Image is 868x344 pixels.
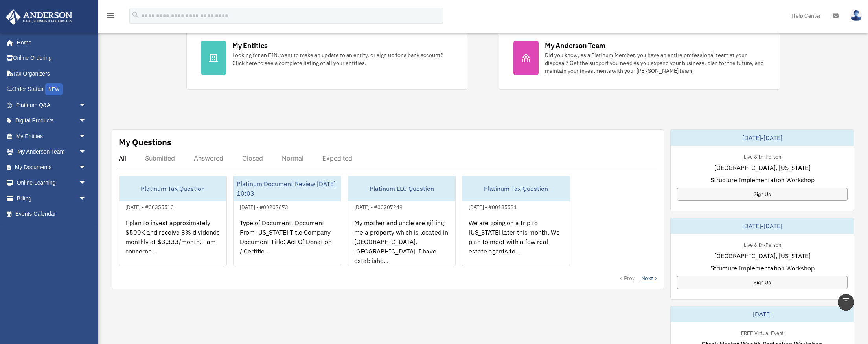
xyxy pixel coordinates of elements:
div: Normal [282,154,303,162]
a: Next > [641,274,657,282]
a: Home [6,35,94,50]
i: search [131,11,140,19]
div: [DATE] - #00207673 [234,202,294,211]
div: Platinum LLC Question [348,176,455,201]
a: Platinum Tax Question[DATE] - #00355510I plan to invest approximately $500K and receive 8% divide... [119,176,227,266]
div: My Anderson Team [545,41,605,50]
a: Digital Productsarrow_drop_down [6,113,98,129]
div: [DATE]-[DATE] [671,130,854,146]
div: My Questions [119,136,171,148]
a: My Entities Looking for an EIN, want to make an update to an entity, or sign up for a bank accoun... [186,26,467,90]
span: Structure Implementation Workshop [710,263,815,273]
div: My mother and uncle are gifting me a property which is located in [GEOGRAPHIC_DATA], [GEOGRAPHIC_... [348,212,455,273]
span: arrow_drop_down [79,175,94,191]
span: Structure Implementation Workshop [710,175,815,185]
a: vertical_align_top [838,294,854,311]
a: My Anderson Team Did you know, as a Platinum Member, you have an entire professional team at your... [499,26,780,90]
div: Answered [194,154,223,162]
a: Tax Organizers [6,66,98,81]
i: vertical_align_top [841,297,851,307]
div: [DATE] - #00207249 [348,202,409,211]
div: Platinum Tax Question [462,176,570,201]
a: Platinum Document Review [DATE] 10:03[DATE] - #00207673Type of Document: Document From [US_STATE]... [233,176,341,266]
a: Platinum Tax Question[DATE] - #00185531We are going on a trip to [US_STATE] later this month. We ... [462,176,570,266]
img: User Pic [850,10,862,21]
div: I plan to invest approximately $500K and receive 8% dividends monthly at $3,333/month. I am conce... [119,212,226,273]
a: Online Ordering [6,50,98,66]
a: My Anderson Teamarrow_drop_down [6,144,98,160]
a: Sign Up [677,188,848,201]
a: Billingarrow_drop_down [6,190,98,206]
a: Events Calendar [6,206,98,222]
span: [GEOGRAPHIC_DATA], [US_STATE] [714,251,811,261]
div: Looking for an EIN, want to make an update to an entity, or sign up for a bank account? Click her... [232,51,453,67]
span: arrow_drop_down [79,113,94,129]
div: [DATE] - #00185531 [462,202,523,211]
div: FREE Virtual Event [735,328,790,337]
span: arrow_drop_down [79,144,94,160]
span: arrow_drop_down [79,159,94,176]
div: [DATE] - #00355510 [119,202,180,211]
div: NEW [45,83,63,95]
div: [DATE] [671,306,854,322]
div: [DATE]-[DATE] [671,218,854,234]
span: arrow_drop_down [79,97,94,113]
div: My Entities [232,41,268,50]
div: Platinum Tax Question [119,176,226,201]
div: Live & In-Person [737,240,787,248]
div: Expedited [322,154,352,162]
a: Online Learningarrow_drop_down [6,175,98,191]
i: menu [106,11,116,20]
div: Platinum Document Review [DATE] 10:03 [234,176,341,201]
span: arrow_drop_down [79,190,94,207]
div: Live & In-Person [737,152,787,160]
a: Platinum LLC Question[DATE] - #00207249My mother and uncle are gifting me a property which is loc... [348,176,456,266]
div: All [119,154,126,162]
div: We are going on a trip to [US_STATE] later this month. We plan to meet with a few real estate age... [462,212,570,273]
div: Submitted [145,154,175,162]
span: arrow_drop_down [79,128,94,144]
div: Did you know, as a Platinum Member, you have an entire professional team at your disposal? Get th... [545,51,765,75]
div: Closed [242,154,263,162]
div: Type of Document: Document From [US_STATE] Title Company Document Title: Act Of Donation / Certif... [234,212,341,273]
a: Platinum Q&Aarrow_drop_down [6,97,98,113]
span: [GEOGRAPHIC_DATA], [US_STATE] [714,163,811,172]
a: menu [106,14,116,20]
a: My Documentsarrow_drop_down [6,159,98,175]
a: Order StatusNEW [6,81,98,98]
a: Sign Up [677,276,848,289]
a: My Entitiesarrow_drop_down [6,128,98,144]
img: Anderson Advisors Platinum Portal [4,9,75,25]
